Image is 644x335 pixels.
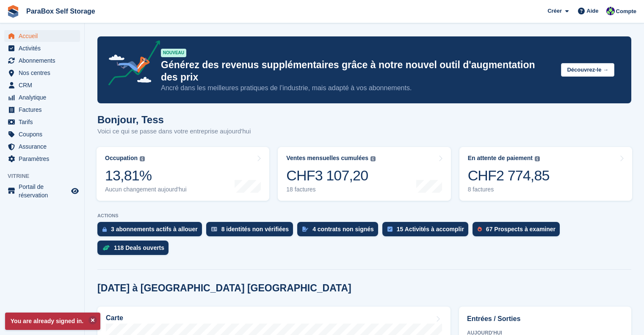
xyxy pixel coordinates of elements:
h1: Bonjour, Tess [97,114,251,125]
div: CHF2 774,85 [468,167,550,184]
a: menu [4,183,80,199]
span: Portail de réservation [19,183,69,199]
div: Ventes mensuelles cumulées [286,155,368,162]
img: price-adjustments-announcement-icon-8257ccfd72463d97f412b2fc003d46551f7dbcb40ab6d574587a9cd5c0d94... [101,40,160,89]
span: Coupons [19,128,69,140]
img: icon-info-grey-7440780725fd019a000dd9b08b2336e03edf1995a4989e88bcd33f0948082b44.svg [140,156,145,161]
a: menu [4,79,80,91]
span: Nos centres [19,67,69,79]
a: ParaBox Self Storage [23,4,99,18]
div: 8 identités non vérifiées [221,226,289,233]
span: Activités [19,42,69,54]
a: menu [4,42,80,54]
div: 15 Activités à accomplir [397,226,464,233]
a: menu [4,104,80,116]
img: icon-info-grey-7440780725fd019a000dd9b08b2336e03edf1995a4989e88bcd33f0948082b44.svg [535,156,540,161]
h2: Carte [106,314,123,322]
p: ACTIONS [97,213,631,219]
span: Aide [586,7,598,15]
a: Boutique d'aperçu [70,186,80,196]
a: 118 Deals ouverts [97,241,173,259]
div: Aucun changement aujourd'hui [105,186,187,193]
span: Accueil [19,30,69,42]
div: 8 factures [468,186,550,193]
div: 13,81% [105,167,187,184]
p: Voici ce qui se passe dans votre entreprise aujourd'hui [97,127,251,136]
span: Vitrine [8,172,84,180]
div: NOUVEAU [161,49,186,57]
span: Compte [616,7,636,16]
a: Ventes mensuelles cumulées CHF3 107,20 18 factures [278,147,451,201]
p: You are already signed in. [5,313,100,330]
a: 67 Prospects à examiner [473,222,564,241]
div: 118 Deals ouverts [114,244,164,251]
p: Générez des revenus supplémentaires grâce à notre nouvel outil d'augmentation des prix [161,59,554,83]
img: verify_identity-adf6edd0f0f0b5bbfe63781bf79b02c33cf7c696d77639b501bdc392416b5a36.svg [211,227,217,232]
a: 3 abonnements actifs à allouer [97,222,206,241]
div: CHF3 107,20 [286,167,376,184]
span: Paramètres [19,153,69,165]
img: deal-1b604bf984904fb50ccaf53a9ad4b4a5d6e5aea283cecdc64d6e3604feb123c2.svg [102,245,110,251]
span: Assurance [19,141,69,152]
a: menu [4,128,80,140]
a: 15 Activités à accomplir [382,222,473,241]
h2: Entrées / Sorties [467,314,623,324]
div: 4 contrats non signés [312,226,374,233]
span: Factures [19,104,69,116]
img: prospect-51fa495bee0391a8d652442698ab0144808aea92771e9ea1ae160a38d050c398.svg [478,227,482,232]
div: 67 Prospects à examiner [486,226,556,233]
button: Découvrez-le → [561,63,614,77]
a: menu [4,91,80,103]
img: Tess Bédat [606,7,615,15]
span: Tarifs [19,116,69,128]
span: Créer [547,7,562,15]
div: Occupation [105,155,138,162]
span: Abonnements [19,55,69,66]
img: icon-info-grey-7440780725fd019a000dd9b08b2336e03edf1995a4989e88bcd33f0948082b44.svg [370,156,376,161]
div: 18 factures [286,186,376,193]
h2: [DATE] à [GEOGRAPHIC_DATA] [GEOGRAPHIC_DATA] [97,282,351,294]
a: 8 identités non vérifiées [206,222,298,241]
img: task-75834270c22a3079a89374b754ae025e5fb1db73e45f91037f5363f120a921f8.svg [387,227,392,232]
a: Occupation 13,81% Aucun changement aujourd'hui [97,147,269,201]
a: menu [4,30,80,42]
a: En attente de paiement CHF2 774,85 8 factures [459,147,632,201]
a: menu [4,116,80,128]
div: En attente de paiement [468,155,533,162]
a: menu [4,153,80,165]
span: CRM [19,79,69,91]
img: stora-icon-8386f47178a22dfd0bd8f6a31ec36ba5ce8667c1dd55bd0f319d3a0aa187defe.svg [7,5,19,18]
div: 3 abonnements actifs à allouer [111,226,198,233]
img: contract_signature_icon-13c848040528278c33f63329250d36e43548de30e8caae1d1a13099fd9432cc5.svg [302,227,308,232]
a: 4 contrats non signés [297,222,382,241]
a: menu [4,141,80,152]
img: active_subscription_to_allocate_icon-d502201f5373d7db506a760aba3b589e785aa758c864c3986d89f69b8ff3... [102,227,107,232]
a: menu [4,55,80,66]
a: menu [4,67,80,79]
p: Ancré dans les meilleures pratiques de l’industrie, mais adapté à vos abonnements. [161,83,554,93]
span: Analytique [19,91,69,103]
